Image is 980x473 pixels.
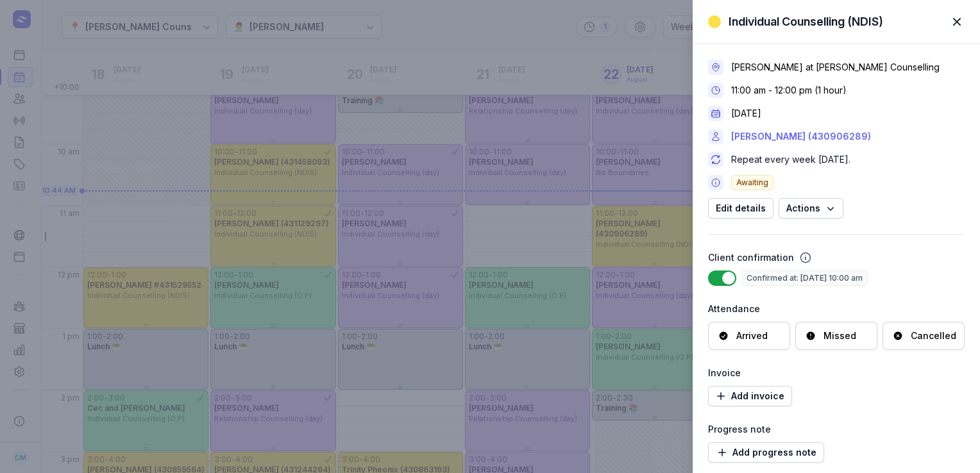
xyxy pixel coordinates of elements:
[779,198,843,219] button: Actions
[716,201,766,216] span: Edit details
[708,198,773,219] button: Edit details
[708,365,965,381] div: Invoice
[708,422,965,437] div: Progress note
[729,14,883,29] div: Individual Counselling (NDIS)
[731,129,871,144] a: [PERSON_NAME] (430906289)
[786,201,836,216] span: Actions
[824,329,856,342] div: Missed
[731,107,761,120] div: [DATE]
[731,84,847,97] div: 11:00 am - 12:00 pm (1 hour)
[911,329,956,342] div: Cancelled
[741,270,868,286] span: Confirmed at: [DATE] 10:00 am
[716,445,816,460] span: Add progress note
[731,175,773,190] span: Awaiting
[736,329,768,342] div: Arrived
[731,153,850,166] div: Repeat every week [DATE].
[731,61,940,74] div: [PERSON_NAME] at [PERSON_NAME] Counselling
[708,250,794,265] div: Client confirmation
[716,388,784,404] span: Add invoice
[708,301,965,317] div: Attendance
